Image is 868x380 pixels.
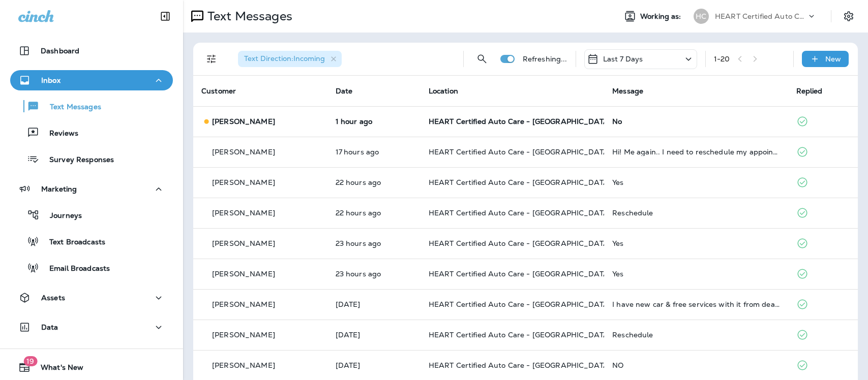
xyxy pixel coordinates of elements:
span: Working as: [640,12,683,21]
span: HEART Certified Auto Care - [GEOGRAPHIC_DATA] [429,269,611,278]
p: [PERSON_NAME] [212,300,275,308]
div: No [612,117,780,125]
div: NO [612,361,780,369]
div: Text Direction:Incoming [238,51,342,67]
span: HEART Certified Auto Care - [GEOGRAPHIC_DATA] [429,117,611,126]
p: Journeys [40,211,82,221]
p: [PERSON_NAME] [212,270,275,278]
button: 19What's New [10,357,173,377]
button: Filters [201,49,222,69]
p: Marketing [41,185,77,193]
p: Oct 6, 2025 09:29 AM [336,361,412,369]
button: Email Broadcasts [10,257,173,278]
p: Oct 6, 2025 09:35 AM [336,300,412,308]
p: [PERSON_NAME] [212,148,275,156]
span: HEART Certified Auto Care - [GEOGRAPHIC_DATA] [429,178,611,187]
p: Data [41,323,58,331]
span: Customer [201,86,236,96]
button: Settings [840,7,858,25]
p: Reviews [39,129,78,139]
p: [PERSON_NAME] [212,178,275,186]
div: HC [694,9,709,24]
p: HEART Certified Auto Care [715,12,806,20]
span: HEART Certified Auto Care - [GEOGRAPHIC_DATA] [429,147,611,156]
p: Last 7 Days [603,55,643,63]
button: Text Messages [10,96,173,117]
p: Email Broadcasts [39,264,110,274]
span: HEART Certified Auto Care - [GEOGRAPHIC_DATA] [429,361,611,370]
button: Collapse Sidebar [151,6,179,26]
p: Refreshing... [523,55,567,63]
p: Text Messages [203,9,292,24]
span: Message [612,86,643,96]
span: HEART Certified Auto Care - [GEOGRAPHIC_DATA] [429,300,611,309]
span: HEART Certified Auto Care - [GEOGRAPHIC_DATA] [429,239,611,248]
div: Reschedule [612,331,780,339]
button: Data [10,317,173,337]
p: Dashboard [41,47,79,55]
p: [PERSON_NAME] [212,209,275,217]
p: [PERSON_NAME] [212,361,275,369]
p: Oct 6, 2025 10:47 AM [336,209,412,217]
p: Survey Responses [39,155,114,165]
span: Location [429,86,458,96]
p: Assets [41,294,65,302]
span: 19 [23,356,37,366]
p: [PERSON_NAME] [212,331,275,339]
button: Text Broadcasts [10,231,173,252]
span: HEART Certified Auto Care - [GEOGRAPHIC_DATA] [429,330,611,339]
p: New [825,55,841,63]
div: Yes [612,270,780,278]
div: 1 - 20 [714,55,730,63]
p: Oct 6, 2025 03:52 PM [336,148,412,156]
p: Inbox [41,76,61,84]
span: Replied [796,86,823,96]
div: Hi! Me again.. I need to reschedule my appointment for brakes. Can you help me? [612,148,780,156]
p: Oct 6, 2025 09:58 AM [336,239,412,247]
p: Text Messages [40,103,101,112]
button: Journeys [10,204,173,226]
button: Dashboard [10,41,173,61]
button: Assets [10,288,173,308]
div: I have new car & free services with it from dealer [612,300,780,308]
p: Oct 6, 2025 09:30 AM [336,331,412,339]
span: Text Direction : Incoming [244,54,325,63]
p: Oct 6, 2025 09:39 AM [336,270,412,278]
div: Yes [612,239,780,247]
button: Reviews [10,122,173,143]
button: Marketing [10,179,173,199]
p: [PERSON_NAME] [212,117,275,125]
p: Oct 6, 2025 11:19 AM [336,178,412,186]
div: Reschedule [612,209,780,217]
p: Oct 7, 2025 08:16 AM [336,117,412,125]
span: What's New [31,363,83,375]
p: Text Broadcasts [39,238,105,247]
div: Yes [612,178,780,186]
button: Survey Responses [10,148,173,170]
button: Inbox [10,70,173,90]
span: Date [336,86,353,96]
p: [PERSON_NAME] [212,239,275,247]
span: HEART Certified Auto Care - [GEOGRAPHIC_DATA] [429,208,611,217]
button: Search Messages [472,49,492,69]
